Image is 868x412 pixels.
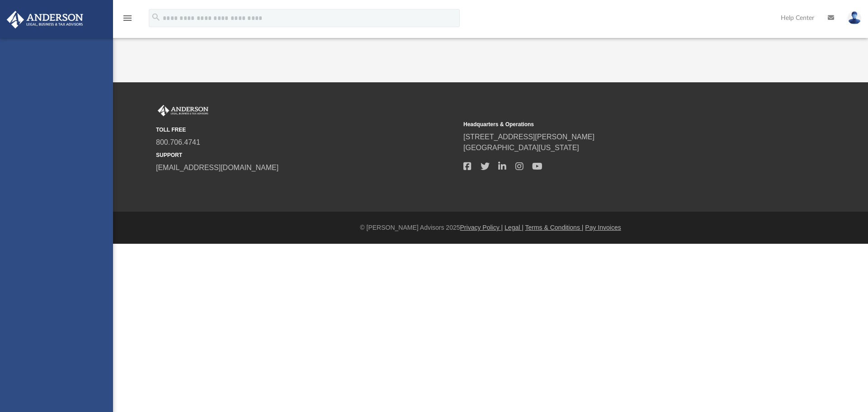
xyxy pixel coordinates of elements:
img: Anderson Advisors Platinum Portal [156,105,210,117]
a: menu [122,17,133,24]
a: Privacy Policy | [460,224,503,231]
i: search [151,12,161,22]
a: Legal | [505,224,524,231]
a: [GEOGRAPHIC_DATA][US_STATE] [463,144,579,152]
img: User Pic [848,11,861,24]
a: Pay Invoices [585,224,621,231]
small: TOLL FREE [156,126,457,134]
a: Terms & Conditions | [525,224,584,231]
small: Headquarters & Operations [463,120,764,128]
a: 800.706.4741 [156,138,200,146]
small: SUPPORT [156,151,457,159]
i: menu [122,13,133,24]
div: © [PERSON_NAME] Advisors 2025 [113,223,868,232]
a: [EMAIL_ADDRESS][DOMAIN_NAME] [156,164,278,171]
img: Anderson Advisors Platinum Portal [4,11,86,28]
a: [STREET_ADDRESS][PERSON_NAME] [463,133,594,141]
